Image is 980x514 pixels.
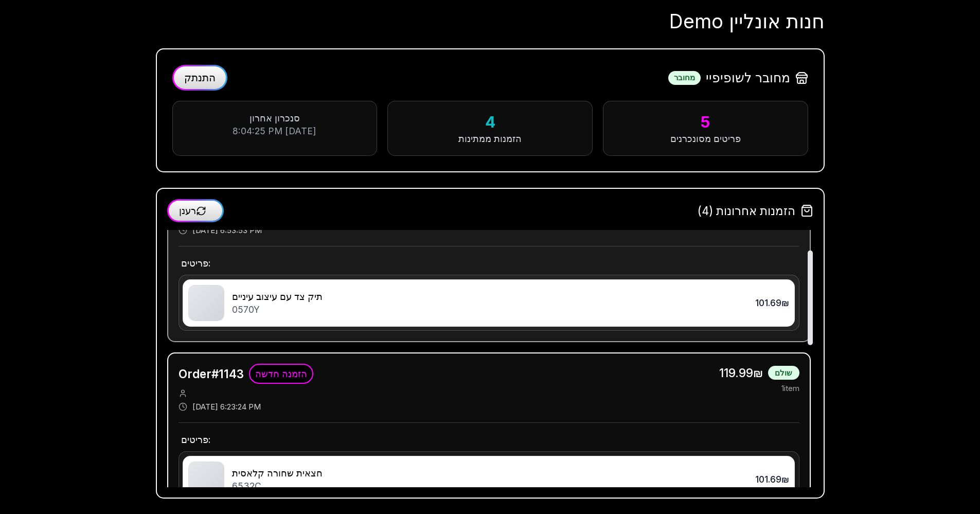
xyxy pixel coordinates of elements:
[179,365,244,383] h3: Order # 1143
[192,402,261,412] span: [DATE] 6:23:24 PM
[172,65,227,91] button: התנתק
[768,366,799,380] div: שולם
[184,72,216,84] span: התנתק
[668,71,701,85] div: מחובר
[183,112,367,125] div: סנכרון אחרון
[398,112,582,132] div: 4
[706,69,790,87] span: מחובר לשופיפיי
[755,473,789,486] div: 101.69₪
[181,433,799,446] h4: פריטים :
[232,480,742,492] div: 6532C
[698,202,795,220] span: הזמנות אחרונות (4)
[398,132,582,145] div: הזמנות ממתינות
[669,10,825,33] span: חנות אונליין Demo
[183,125,367,137] div: [DATE] 8:04:25 PM
[614,132,797,145] div: פריטים מסונכרנים
[719,383,799,394] div: 1 item
[192,225,262,236] span: [DATE] 6:53:53 PM
[255,367,307,380] span: הזמנה חדשה
[755,296,789,309] div: 101.69₪
[181,257,799,270] h4: פריטים :
[232,303,742,316] div: 0570Y
[719,364,763,382] span: 119.99₪
[167,199,224,222] button: רענן
[232,467,742,480] div: חצאית שחורה קלאסית
[614,112,797,132] div: 5
[179,204,196,217] span: רענן
[232,290,742,303] div: תיק צד עם עיצוב עיניים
